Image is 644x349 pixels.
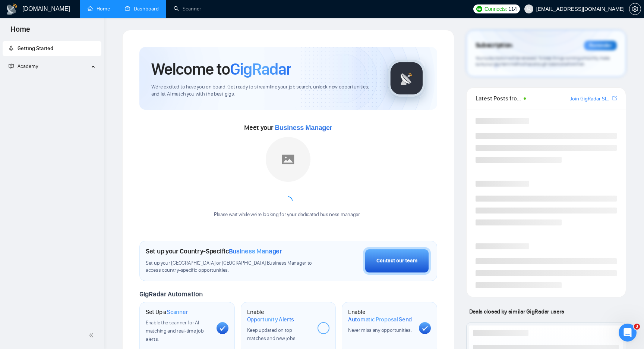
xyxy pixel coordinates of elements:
[363,247,431,275] button: Contact our team
[634,324,640,330] span: 3
[275,124,332,131] span: Business Manager
[508,5,517,13] span: 114
[476,6,482,12] img: upwork-logo.png
[244,124,332,132] span: Meet your
[146,320,203,342] span: Enable the scanner for AI matching and real-time job alerts.
[18,63,38,69] span: Academy
[9,63,14,69] span: fund-projection-screen
[476,39,512,52] span: Subscription
[9,46,14,51] span: rocket
[348,308,413,323] h1: Enable
[3,77,101,82] li: Academy Homepage
[4,24,36,40] span: Home
[584,41,617,50] div: Reminder
[89,331,96,339] span: double-left
[3,41,101,56] li: Getting Started
[18,45,53,52] span: Getting Started
[247,316,294,323] span: Opportunity Alerts
[376,257,417,265] div: Contact our team
[348,316,412,323] span: Automatic Proposal Send
[88,6,110,12] a: homeHome
[146,308,188,316] h1: Set Up a
[6,3,18,15] img: logo
[466,305,567,318] span: Deals closed by similar GigRadar users
[484,5,507,13] span: Connects:
[619,324,637,342] iframe: Intercom live chat
[174,6,201,12] a: searchScanner
[151,84,376,98] span: We're excited to have you on board. Get ready to streamline your job search, unlock new opportuni...
[151,59,291,79] h1: Welcome to
[612,95,617,101] span: export
[247,308,312,323] h1: Enable
[612,95,617,102] a: export
[629,3,641,15] button: setting
[167,308,188,316] span: Scanner
[476,55,610,67] span: Your subscription will be renewed. To keep things running smoothly, make sure your payment method...
[570,95,611,103] a: Join GigRadar Slack Community
[629,6,641,12] a: setting
[526,6,531,12] span: user
[229,247,282,255] span: Business Manager
[230,59,291,79] span: GigRadar
[209,211,367,218] div: Please wait while we're looking for your dedicated business manager...
[266,137,310,182] img: placeholder.png
[9,63,38,69] span: Academy
[282,195,294,207] span: loading
[146,247,282,255] h1: Set up your Country-Specific
[247,327,297,342] span: Keep updated on top matches and new jobs.
[388,60,425,97] img: gigradar-logo.png
[348,327,411,333] span: Never miss any opportunities.
[125,6,159,12] a: dashboardDashboard
[139,290,202,298] span: GigRadar Automation
[476,94,521,103] span: Latest Posts from the GigRadar Community
[146,260,317,274] span: Set up your [GEOGRAPHIC_DATA] or [GEOGRAPHIC_DATA] Business Manager to access country-specific op...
